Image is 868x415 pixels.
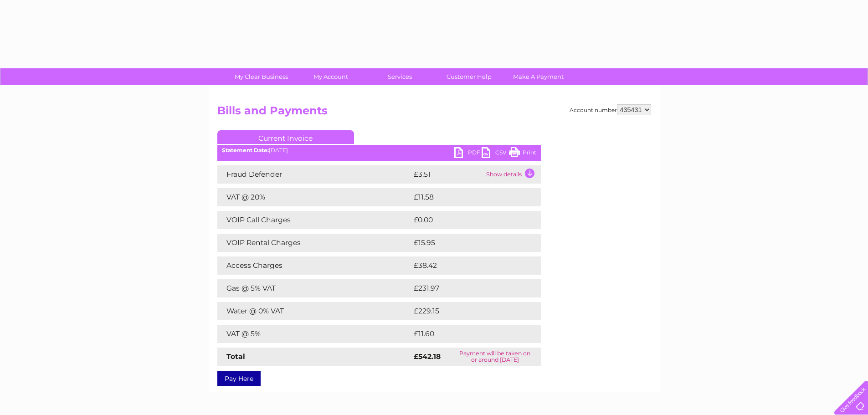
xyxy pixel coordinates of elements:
a: Services [362,68,437,85]
a: Customer Help [431,68,507,85]
a: My Account [293,68,368,85]
td: VAT @ 20% [217,188,411,206]
a: CSV [482,147,509,160]
td: £11.60 [411,325,521,343]
a: Make A Payment [501,68,576,85]
a: Pay Here [217,371,261,386]
a: PDF [454,147,482,160]
div: [DATE] [217,147,541,154]
td: £38.42 [411,256,523,275]
td: VOIP Call Charges [217,211,411,229]
td: £231.97 [411,279,524,297]
strong: £542.18 [414,352,441,361]
td: £11.58 [411,188,521,206]
a: Print [509,147,536,160]
td: VOIP Rental Charges [217,234,411,252]
td: Fraud Defender [217,165,411,184]
td: £15.95 [411,234,522,252]
div: Account number [570,104,651,115]
h2: Bills and Payments [217,104,651,122]
b: Statement Date: [222,147,269,154]
td: VAT @ 5% [217,325,411,343]
td: Show details [484,165,541,184]
strong: Total [226,352,245,361]
td: Water @ 0% VAT [217,302,411,320]
td: Access Charges [217,256,411,275]
td: Payment will be taken on or around [DATE] [449,348,541,366]
td: £0.00 [411,211,520,229]
a: My Clear Business [224,68,299,85]
td: £3.51 [411,165,484,184]
td: Gas @ 5% VAT [217,279,411,297]
td: £229.15 [411,302,524,320]
a: Current Invoice [217,130,354,144]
